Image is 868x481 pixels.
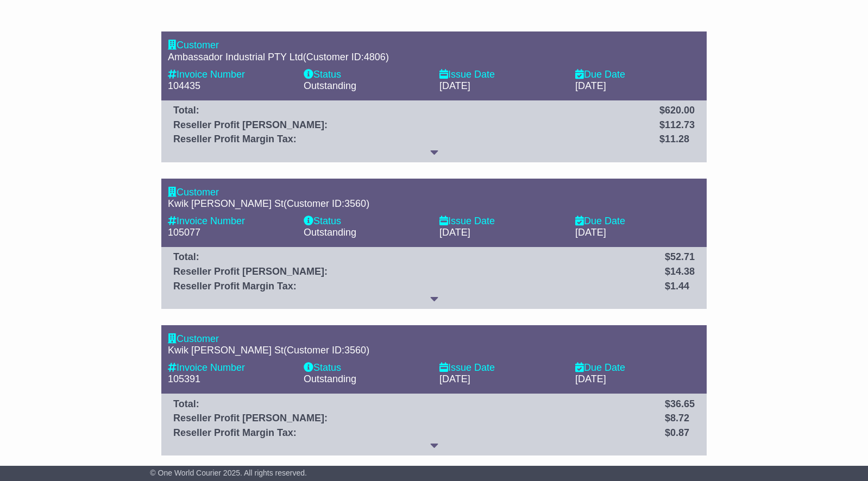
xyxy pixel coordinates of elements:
span: 3560 [344,198,366,209]
td: $ [659,412,700,426]
div: (Customer ID: ) [168,345,700,357]
span: © One World Courier 2025. All rights reserved. [150,469,307,477]
span: Kwik [PERSON_NAME] St [168,198,284,209]
span: 112.73 [665,119,695,130]
span: 620.00 [665,105,695,116]
td: Total: [168,250,659,265]
td: $ [659,426,700,440]
div: [DATE] [439,227,564,239]
div: Total: $36.65 Reseller Profit [PERSON_NAME]: $8.72 Reseller Profit Margin Tax: $0.87 [161,394,707,455]
span: 11.28 [665,134,689,144]
div: Due Date [575,362,700,374]
td: Reseller Profit [PERSON_NAME]: [168,412,659,426]
span: 0.87 [670,427,689,438]
div: Status [304,216,429,227]
div: (Customer ID: ) [168,52,700,64]
div: Invoice Number [168,216,293,227]
div: Outstanding [304,80,429,92]
td: $ [659,265,700,280]
td: $ [654,132,700,147]
td: $ [654,118,700,132]
td: Reseller Profit [PERSON_NAME]: [168,265,659,280]
div: Customer [168,40,700,52]
span: 1.44 [670,281,689,292]
div: Due Date [575,69,700,81]
td: Reseller Profit Margin Tax: [168,426,659,440]
td: Reseller Profit Margin Tax: [168,132,654,147]
div: Due Date [575,216,700,227]
span: 36.65 [670,398,695,409]
span: Kwik [PERSON_NAME] St [168,345,284,356]
td: $ [654,104,700,118]
span: 52.71 [670,251,695,262]
div: Invoice Number [168,362,293,374]
div: Total: $52.71 Reseller Profit [PERSON_NAME]: $14.38 Reseller Profit Margin Tax: $1.44 [161,247,707,309]
div: [DATE] [439,80,564,92]
div: Status [304,362,429,374]
td: $ [659,250,700,265]
div: Issue Date [439,362,564,374]
div: 104435 [168,80,293,92]
div: Issue Date [439,216,564,227]
span: 8.72 [670,413,689,423]
div: (Customer ID: ) [168,198,700,210]
span: 4806 [364,52,386,62]
div: Customer [168,333,700,345]
div: 105391 [168,374,293,385]
div: Status [304,69,429,81]
div: Issue Date [439,69,564,81]
div: Total: $620.00 Reseller Profit [PERSON_NAME]: $112.73 Reseller Profit Margin Tax: $11.28 [161,100,707,162]
div: Outstanding [304,374,429,385]
div: [DATE] [575,80,700,92]
div: [DATE] [575,374,700,385]
td: Total: [168,397,659,412]
div: Outstanding [304,227,429,239]
td: Reseller Profit [PERSON_NAME]: [168,118,654,132]
td: Total: [168,104,654,118]
div: [DATE] [575,227,700,239]
td: Reseller Profit Margin Tax: [168,279,659,294]
div: [DATE] [439,374,564,385]
div: Invoice Number [168,69,293,81]
div: 105077 [168,227,293,239]
td: $ [659,397,700,412]
span: 3560 [344,345,366,356]
div: Customer [168,187,700,199]
span: Ambassador Industrial PTY Ltd [168,52,303,62]
td: $ [659,279,700,294]
span: 14.38 [670,266,695,277]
